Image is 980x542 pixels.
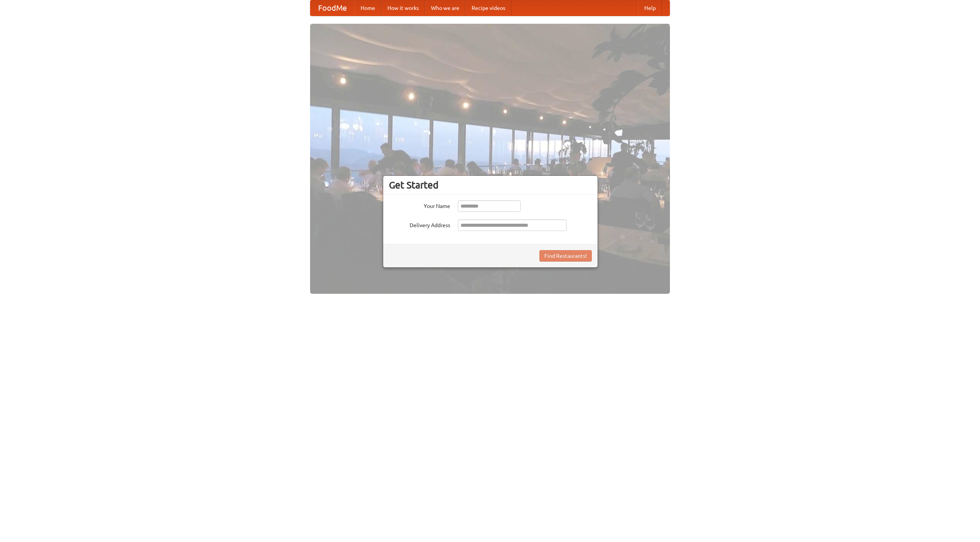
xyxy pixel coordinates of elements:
a: Who we are [425,0,465,16]
a: Help [638,0,662,16]
label: Delivery Address [389,219,450,229]
button: Find Restaurants! [539,250,592,262]
label: Your Name [389,200,450,210]
a: Recipe videos [465,0,511,16]
a: FoodMe [310,0,354,16]
a: How it works [381,0,425,16]
a: Home [354,0,381,16]
h3: Get Started [389,179,592,191]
